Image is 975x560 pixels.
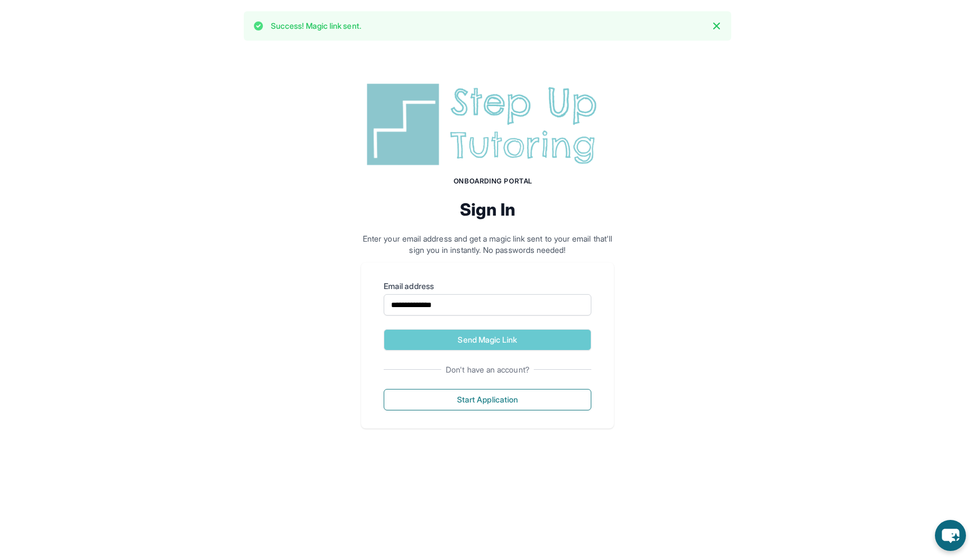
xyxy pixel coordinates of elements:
img: Step Up Tutoring horizontal logo [361,79,614,170]
p: Success! Magic link sent. [271,20,361,32]
h2: Sign In [361,199,614,220]
button: Start Application [384,389,591,410]
label: Email address [384,281,591,292]
p: Enter your email address and get a magic link sent to your email that'll sign you in instantly. N... [361,233,614,256]
h1: Onboarding Portal [372,177,614,186]
button: Send Magic Link [384,329,591,351]
span: Don't have an account? [441,364,534,375]
button: chat-button [935,520,966,551]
